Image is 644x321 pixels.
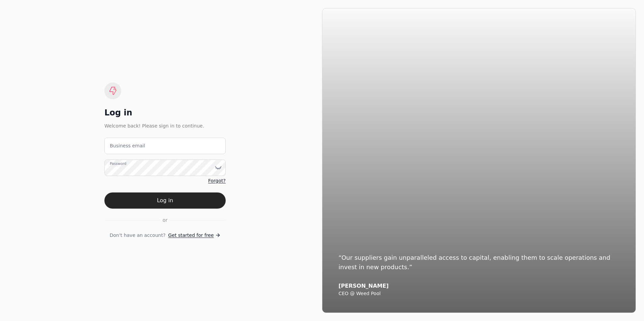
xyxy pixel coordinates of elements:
[168,232,214,239] span: Get started for free
[163,217,167,224] span: or
[109,232,165,239] span: Don't have an account?
[104,107,226,118] div: Log in
[339,291,619,297] div: CEO @ Weed Pool
[339,253,619,272] div: “Our suppliers gain unparalleled access to capital, enabling them to scale operations and invest ...
[110,142,145,149] label: Business email
[104,122,226,130] div: Welcome back! Please sign in to continue.
[339,283,619,289] div: [PERSON_NAME]
[208,177,226,184] a: Forgot?
[110,161,126,166] label: Password
[168,232,220,239] a: Get started for free
[104,192,226,209] button: Log in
